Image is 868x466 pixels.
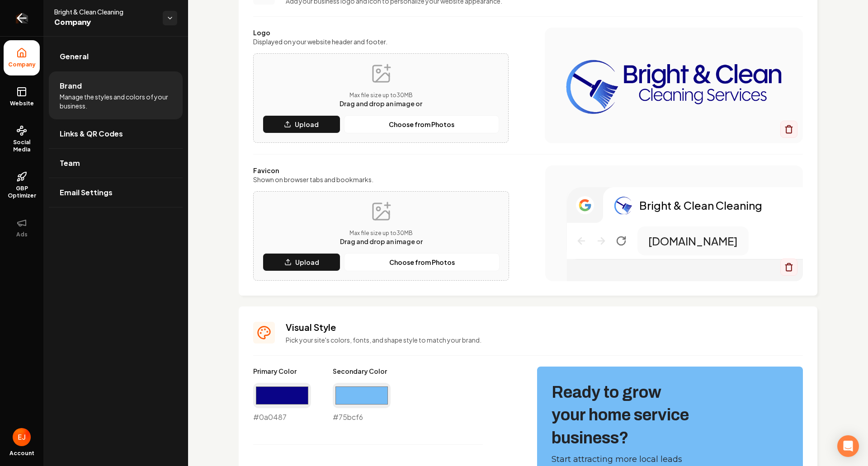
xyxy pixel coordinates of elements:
span: Team [60,158,80,169]
div: Open Intercom Messenger [837,435,859,457]
p: Bright & Clean Cleaning [639,198,762,212]
p: Upload [295,258,319,267]
button: Choose from Photos [344,115,499,133]
button: Ads [4,210,40,245]
button: Upload [263,253,340,271]
button: Open user button [13,428,31,446]
h3: Visual Style [286,321,803,334]
label: Logo [253,28,509,37]
span: Brand [60,80,82,91]
label: Primary Color [253,367,311,376]
a: Email Settings [49,178,183,207]
span: Website [6,100,38,107]
p: Max file size up to 30 MB [340,230,423,237]
img: Logo [614,196,632,214]
span: Company [5,61,39,68]
img: Eduard Joers [13,428,31,446]
a: Team [49,149,183,178]
a: General [49,42,183,71]
p: [DOMAIN_NAME] [648,234,738,248]
a: Links & QR Codes [49,119,183,148]
label: Displayed on your website header and footer. [253,37,509,46]
label: Shown on browser tabs and bookmarks. [253,175,509,184]
p: Max file size up to 30 MB [340,92,422,99]
button: Choose from Photos [344,253,500,271]
a: Website [4,79,40,114]
p: Upload [295,120,319,129]
span: Email Settings [60,187,113,198]
span: Links & QR Codes [60,128,123,139]
a: GBP Optimizer [4,164,40,207]
div: #75bcf6 [333,383,391,423]
a: Social Media [4,118,40,160]
div: #0a0487 [253,383,311,423]
span: Social Media [4,139,40,153]
span: Account [9,450,34,457]
span: General [60,51,89,62]
p: Pick your site's colors, fonts, and shape style to match your brand. [286,335,803,344]
label: Secondary Color [333,367,391,376]
span: GBP Optimizer [4,185,40,199]
span: Ads [13,231,31,238]
p: Choose from Photos [389,258,455,267]
span: Drag and drop an image or [340,99,422,108]
span: Drag and drop an image or [340,237,423,245]
button: Upload [263,115,340,133]
span: Company [54,16,156,29]
img: Logo [563,49,785,122]
span: Bright & Clean Cleaning [54,7,156,16]
p: Choose from Photos [389,120,454,129]
span: Manage the styles and colors of your business. [60,92,172,110]
label: Favicon [253,166,509,175]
